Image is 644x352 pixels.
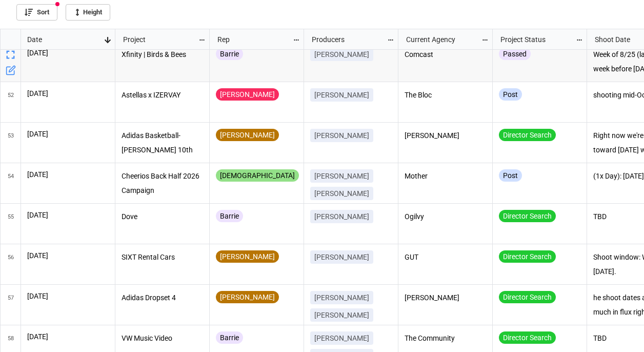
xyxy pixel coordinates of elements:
p: [DATE] [27,129,109,139]
p: SIXT Rental Cars [122,250,204,265]
div: Producers [306,34,387,45]
p: [PERSON_NAME] [314,333,369,343]
div: Current Agency [400,34,481,45]
div: Director Search [499,210,556,222]
div: Rep [211,34,292,45]
p: Xfinity | Birds & Bees [122,48,204,62]
p: VW Music Video [122,331,204,346]
p: Ogilvy [405,210,487,224]
div: Director Search [499,250,556,263]
div: [PERSON_NAME] [216,88,279,101]
span: 54 [8,163,14,203]
div: [PERSON_NAME] [216,250,279,263]
p: Adidas Dropset 4 [122,291,204,305]
div: Barrie [216,331,243,344]
p: [PERSON_NAME] [405,291,487,305]
a: Sort [16,4,57,21]
div: Director Search [499,129,556,141]
p: [DATE] [27,331,109,342]
p: [PERSON_NAME] [405,129,487,143]
p: [PERSON_NAME] [314,171,369,181]
p: [PERSON_NAME] [314,211,369,222]
p: Comcast [405,48,487,62]
div: [DEMOGRAPHIC_DATA] [216,169,299,182]
a: Height [66,4,110,21]
div: Post [499,88,522,101]
p: Dove [122,210,204,224]
span: 55 [8,204,14,244]
p: The Bloc [405,88,487,103]
p: [PERSON_NAME] [314,310,369,320]
div: Post [499,169,522,182]
p: The Community [405,331,487,346]
p: [PERSON_NAME] [314,90,369,100]
div: [PERSON_NAME] [216,129,279,141]
p: Mother [405,169,487,184]
div: Barrie [216,48,243,60]
p: [PERSON_NAME] [314,188,369,199]
p: [DATE] [27,88,109,99]
p: Astellas x IZERVAY [122,88,204,103]
p: Adidas Basketball-[PERSON_NAME] 10th Shoe [122,129,204,157]
p: [PERSON_NAME] [314,252,369,262]
div: Passed [499,48,531,60]
span: 53 [8,123,14,163]
p: [DATE] [27,169,109,180]
div: Director Search [499,331,556,344]
span: 52 [8,82,14,122]
div: Director Search [499,291,556,303]
p: [DATE] [27,250,109,261]
div: [PERSON_NAME] [216,291,279,303]
p: [DATE] [27,291,109,301]
span: 56 [8,244,14,284]
span: 57 [8,285,14,325]
p: GUT [405,250,487,265]
div: Date [21,34,104,45]
div: grid [1,29,115,50]
p: [DATE] [27,48,109,58]
p: [DATE] [27,210,109,220]
p: [PERSON_NAME] [314,292,369,303]
p: Cheerios Back Half 2026 Campaign [122,169,204,197]
p: [PERSON_NAME] [314,130,369,141]
div: Project [117,34,198,45]
div: Project Status [494,34,575,45]
div: Barrie [216,210,243,222]
p: [PERSON_NAME] [314,49,369,60]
